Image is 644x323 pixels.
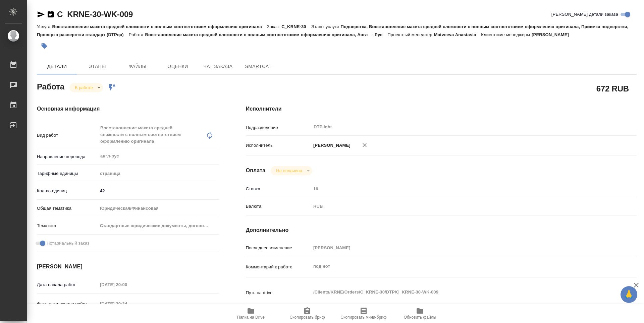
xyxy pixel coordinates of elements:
h4: Дополнительно [246,226,637,234]
p: Подразделение [246,124,311,131]
span: Папка на Drive [237,315,265,320]
p: Путь на drive [246,289,311,296]
p: Восстановление макета средней сложности с полным соответствием оформлению оригинала [52,24,267,29]
button: Обновить файлы [392,304,448,323]
p: Восстановление макета средней сложности с полным соответствием оформлению оригинала, Англ → Рус [145,32,387,37]
a: C_KRNE-30-WK-009 [57,10,133,19]
input: ✎ Введи что-нибудь [98,186,219,196]
p: [PERSON_NAME] [532,32,574,37]
button: Удалить исполнителя [357,138,372,152]
h4: Основная информация [37,105,219,113]
button: 🙏 [621,286,637,303]
textarea: /Clients/KRNE/Orders/C_KRNE-30/DTP/C_KRNE-30-WK-009 [311,286,604,298]
p: Факт. дата начала работ [37,301,98,307]
p: Проектный менеджер [387,32,434,37]
div: В работе [271,166,312,175]
span: Оценки [162,62,194,71]
h4: [PERSON_NAME] [37,263,219,271]
p: Заказ: [267,24,281,29]
button: Скопировать мини-бриф [335,304,392,323]
p: Ставка [246,186,311,192]
button: Не оплачена [274,168,304,174]
p: Кол-во единиц [37,188,98,194]
p: Matveeva Anastasia [434,32,481,37]
button: Папка на Drive [223,304,279,323]
div: Юридическая/Финансовая [98,203,219,214]
p: Вид работ [37,132,98,139]
p: Дата начала работ [37,281,98,288]
input: Пустое поле [98,280,156,289]
p: Последнее изменение [246,245,311,251]
p: Направление перевода [37,153,98,160]
span: SmartCat [242,62,274,71]
div: RUB [311,201,604,212]
div: Стандартные юридические документы, договоры, уставы [98,220,219,232]
div: В работе [69,83,103,92]
h2: 672 RUB [596,83,629,94]
div: страница [98,168,219,179]
p: Тематика [37,222,98,229]
button: Скопировать бриф [279,304,335,323]
h4: Оплата [246,167,266,175]
p: Услуга [37,24,52,29]
button: Скопировать ссылку [47,10,55,18]
h4: Исполнители [246,105,637,113]
input: Пустое поле [98,299,156,309]
span: Скопировать бриф [289,315,325,320]
input: Пустое поле [311,243,604,253]
p: [PERSON_NAME] [311,142,351,149]
p: Исполнитель [246,142,311,149]
textarea: под нот [311,261,604,272]
span: Детали [41,62,73,71]
button: Добавить тэг [37,39,52,53]
p: Тарифные единицы [37,170,98,177]
span: Файлы [121,62,154,71]
span: Обновить файлы [404,315,436,320]
p: Общая тематика [37,205,98,212]
input: Пустое поле [311,184,604,194]
h2: Работа [37,80,64,92]
p: Валюта [246,203,311,210]
p: Клиентские менеджеры [481,32,532,37]
span: 🙏 [623,287,635,302]
span: Чат заказа [202,62,234,71]
button: В работе [73,85,95,90]
span: Скопировать мини-бриф [340,315,386,320]
span: [PERSON_NAME] детали заказа [551,11,618,18]
p: Комментарий к работе [246,264,311,270]
p: C_KRNE-30 [281,24,311,29]
button: Скопировать ссылку для ЯМессенджера [37,10,45,18]
p: Этапы услуги [311,24,341,29]
p: Работа [129,32,145,37]
span: Этапы [81,62,113,71]
span: Нотариальный заказ [47,240,89,247]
